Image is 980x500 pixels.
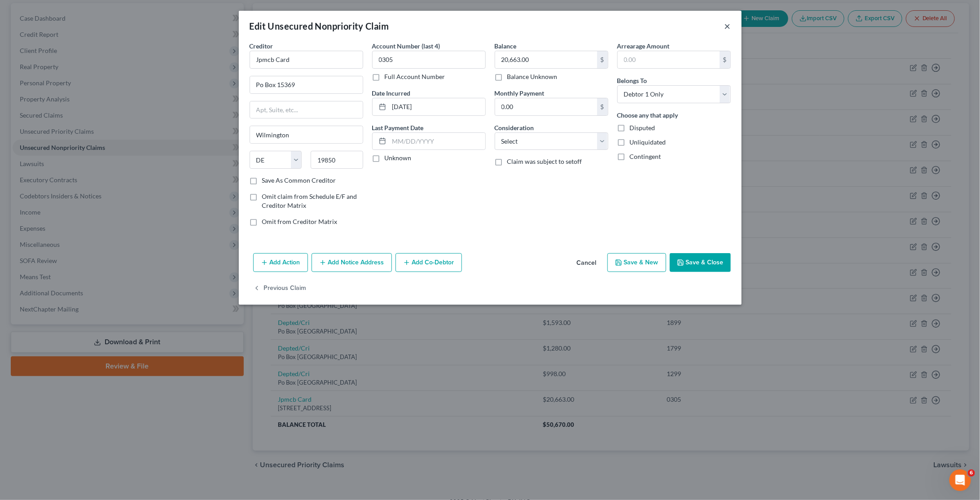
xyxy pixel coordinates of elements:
label: Last Payment Date [372,123,424,132]
input: 0.00 [618,51,720,68]
label: Monthly Payment [495,88,545,98]
div: $ [597,98,608,115]
span: Unliquidated [630,138,666,146]
label: Arrearage Amount [617,41,670,51]
span: Creditor [250,42,273,50]
input: Enter city... [250,126,363,143]
input: Apt, Suite, etc... [250,101,363,118]
input: XXXX [372,51,486,69]
input: MM/DD/YYYY [389,98,485,115]
label: Consideration [495,123,534,132]
span: Omit from Creditor Matrix [262,218,338,225]
input: MM/DD/YYYY [389,133,485,150]
input: Search creditor by name... [250,51,363,69]
span: 6 [968,469,975,477]
label: Unknown [385,154,412,162]
input: 0.00 [495,51,597,68]
iframe: Intercom live chat [949,469,971,491]
label: Date Incurred [372,88,411,98]
button: Cancel [570,254,604,272]
label: Save As Common Creditor [262,176,336,185]
button: Previous Claim [253,279,307,298]
button: Add Co-Debtor [396,253,462,272]
button: × [725,21,731,31]
span: Claim was subject to setoff [507,158,582,165]
label: Balance Unknown [507,72,558,81]
button: Save & Close [670,253,731,272]
div: $ [720,51,730,68]
span: Belongs To [617,77,647,84]
button: Add Notice Address [312,253,392,272]
span: Disputed [630,124,655,132]
label: Full Account Number [385,72,445,81]
span: Contingent [630,153,661,160]
input: Enter address... [250,76,363,93]
button: Save & New [607,253,666,272]
label: Account Number (last 4) [372,41,440,51]
button: Add Action [253,253,308,272]
label: Balance [495,41,517,51]
input: 0.00 [495,98,597,115]
span: Omit claim from Schedule E/F and Creditor Matrix [262,193,357,209]
input: Enter zip... [311,151,363,169]
div: $ [597,51,608,68]
label: Choose any that apply [617,110,678,120]
div: Edit Unsecured Nonpriority Claim [250,20,389,32]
